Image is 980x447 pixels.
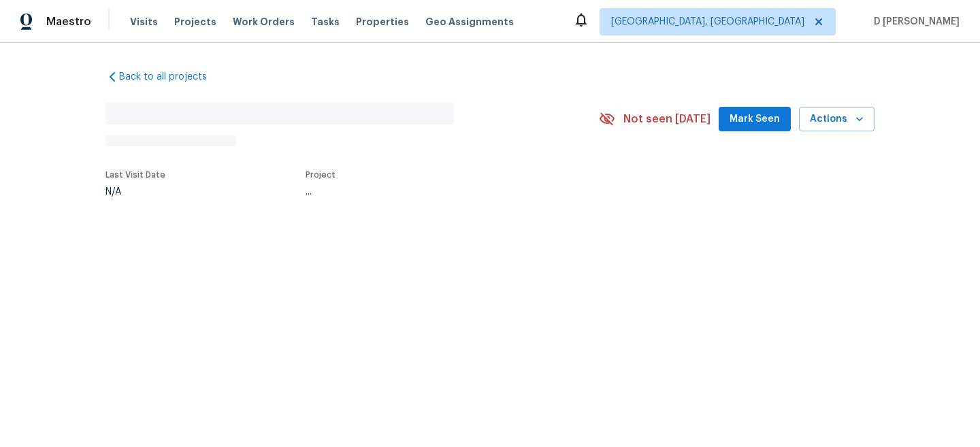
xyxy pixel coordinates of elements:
span: Last Visit Date [105,171,165,179]
span: Project [306,171,336,179]
span: Not seen [DATE] [623,112,710,126]
span: Maestro [46,15,91,29]
button: Actions [799,107,875,132]
span: Tasks [311,17,340,27]
div: ... [306,187,567,197]
span: Visits [130,15,158,29]
span: [GEOGRAPHIC_DATA], [GEOGRAPHIC_DATA] [611,15,804,29]
a: Back to all projects [105,70,236,84]
span: Actions [810,111,864,128]
span: D [PERSON_NAME] [868,15,960,29]
div: N/A [105,187,165,197]
span: Properties [356,15,409,29]
span: Geo Assignments [425,15,514,29]
span: Work Orders [233,15,295,29]
button: Mark Seen [719,107,791,132]
span: Projects [174,15,216,29]
span: Mark Seen [730,111,780,128]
